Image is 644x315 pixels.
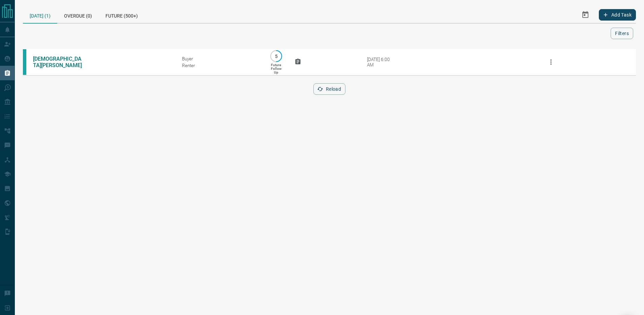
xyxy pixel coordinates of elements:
p: 5 [274,54,279,59]
a: [DEMOGRAPHIC_DATA][PERSON_NAME] [33,56,84,68]
div: [DATE] (1) [23,7,57,24]
p: Future Follow Up [271,63,281,74]
div: condos.ca [23,49,26,75]
button: Reload [313,83,345,95]
div: Buyer [182,56,257,61]
button: Filters [611,28,633,39]
div: Renter [182,63,257,68]
button: Add Task [599,9,636,21]
button: Select Date Range [577,7,593,23]
div: Future (500+) [99,7,145,23]
div: Overdue (0) [57,7,99,23]
div: [DATE] 6:00 AM [367,57,396,67]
